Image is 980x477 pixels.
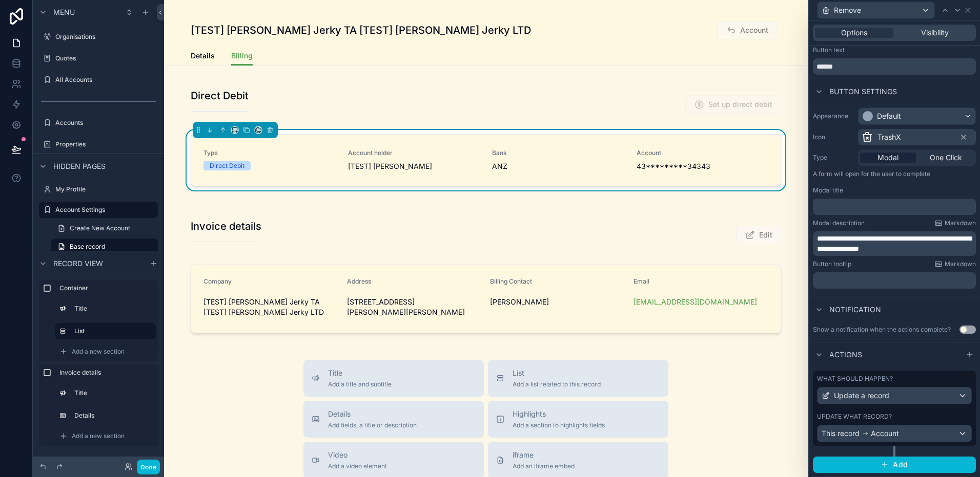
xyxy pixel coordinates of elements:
[813,133,854,141] label: Icon
[513,450,575,460] span: iframe
[513,368,601,378] span: List
[51,220,158,236] a: Create New Account
[39,115,158,131] a: Accounts
[817,413,892,421] label: Update what record?
[877,111,901,121] div: Default
[39,202,158,218] a: Account Settings
[930,153,962,163] span: One Click
[945,260,976,268] span: Markdown
[817,375,893,383] label: What should happen?
[328,462,387,470] span: Add a video element
[51,238,158,255] a: Base record
[817,425,972,442] button: This recordAccount
[72,432,125,440] span: Add a new section
[53,7,75,17] span: Menu
[74,411,152,420] label: Details
[829,305,881,315] span: Notification
[328,380,392,388] span: Add a title and subtitle
[348,161,480,171] span: [TEST] [PERSON_NAME]
[348,149,480,157] span: Account holder
[817,387,972,404] button: Update a record
[303,401,484,438] button: DetailsAdd fields, a title or description
[59,284,154,292] label: Container
[55,33,156,41] label: Organisations
[328,421,417,429] span: Add fields, a title or description
[813,170,976,182] p: A form will open for the user to complete
[813,186,843,194] label: Modal title
[813,112,854,120] label: Appearance
[39,136,158,153] a: Properties
[55,76,156,84] label: All Accounts
[513,421,605,429] span: Add a section to highlights fields
[70,224,130,232] span: Create New Account
[871,428,899,439] span: Account
[893,460,908,469] span: Add
[813,231,976,256] div: scrollable content
[513,409,605,419] span: Highlights
[328,450,387,460] span: Video
[492,161,624,171] span: ANZ
[231,47,253,66] a: Billing
[74,389,152,397] label: Title
[210,161,244,170] div: Direct Debit
[813,46,845,54] label: Button text
[488,360,668,397] button: ListAdd a list related to this record
[53,161,106,171] span: Hidden pages
[834,5,861,15] span: Remove
[822,428,860,439] span: This record
[39,181,158,198] a: My Profile
[303,360,484,397] button: TitleAdd a title and subtitle
[813,326,951,334] div: Show a notification when the actions complete?
[813,219,865,227] label: Modal description
[55,140,156,148] label: Properties
[328,368,392,378] span: Title
[813,154,854,162] label: Type
[191,51,215,61] span: Details
[137,460,160,474] button: Done
[39,72,158,88] a: All Accounts
[55,206,152,214] label: Account Settings
[55,54,156,62] label: Quotes
[55,185,156,193] label: My Profile
[877,132,901,142] span: TrashX
[488,401,668,438] button: HighlightsAdd a section to highlights fields
[39,50,158,67] a: Quotes
[637,149,769,157] span: Account
[328,409,417,419] span: Details
[39,29,158,45] a: Organisations
[74,327,148,335] label: List
[817,2,935,19] button: Remove
[934,260,976,268] a: Markdown
[231,51,253,61] span: Billing
[59,368,154,377] label: Invoice details
[513,380,601,388] span: Add a list related to this record
[492,149,624,157] span: Bank
[191,47,215,67] a: Details
[813,260,851,268] label: Button tooltip
[33,275,164,457] div: scrollable content
[829,86,897,97] span: Button settings
[813,457,976,473] button: Add
[55,119,156,127] label: Accounts
[53,258,103,269] span: Record view
[72,348,125,356] span: Add a new section
[513,462,575,470] span: Add an iframe embed
[203,149,336,157] span: Type
[834,391,889,401] span: Update a record
[74,305,152,313] label: Title
[829,350,862,360] span: Actions
[934,219,976,227] a: Markdown
[70,243,105,251] span: Base record
[813,199,976,215] div: scrollable content
[858,107,976,125] button: Default
[945,219,976,227] span: Markdown
[877,153,899,163] span: Modal
[841,28,867,38] span: Options
[813,272,976,289] div: scrollable content
[191,23,531,37] h1: [TEST] [PERSON_NAME] Jerky TA [TEST] [PERSON_NAME] Jerky LTD
[921,28,949,38] span: Visibility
